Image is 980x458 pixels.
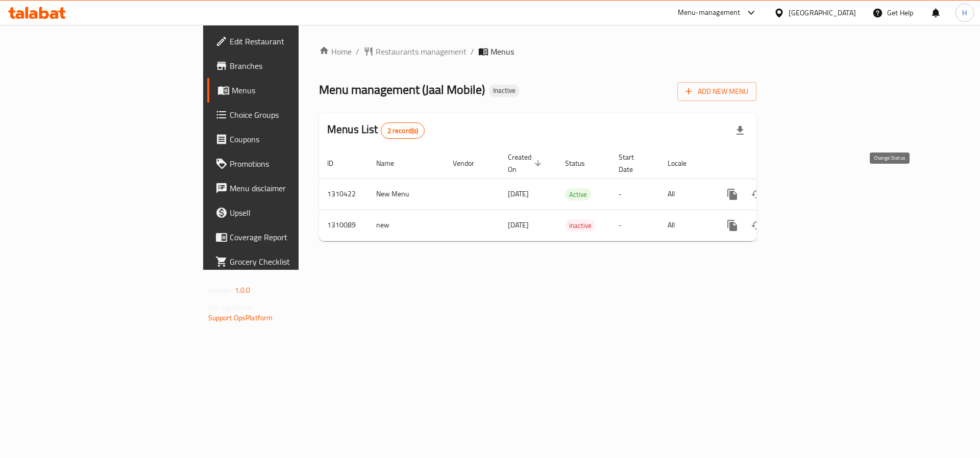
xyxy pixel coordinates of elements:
[207,54,367,78] a: Branches
[207,225,367,249] a: Coverage Report
[489,85,520,97] div: Inactive
[610,210,659,241] td: -
[728,118,752,143] div: Export file
[230,60,359,72] span: Branches
[207,127,367,151] a: Coupons
[207,29,367,54] a: Edit Restaurant
[207,151,367,176] a: Promotions
[678,7,741,19] div: Menu-management
[565,157,598,169] span: Status
[368,179,445,210] td: New Menu
[659,179,712,210] td: All
[230,231,359,243] span: Coverage Report
[565,220,596,232] span: Inactive
[319,148,826,241] table: enhanced table
[668,157,700,169] span: Locale
[368,210,445,241] td: new
[565,188,591,200] div: Active
[619,151,647,175] span: Start Date
[230,158,359,170] span: Promotions
[230,182,359,194] span: Menu disclaimer
[208,301,255,314] span: Get support on:
[659,210,712,241] td: All
[745,213,769,238] button: Change Status
[685,85,748,98] span: Add New Menu
[208,284,233,297] span: Version:
[207,176,367,200] a: Menu disclaimer
[565,189,591,200] span: Active
[962,7,967,18] span: H
[508,187,529,200] span: [DATE]
[230,207,359,219] span: Upsell
[720,182,745,207] button: more
[319,78,485,101] span: Menu management ( Jaal Mobile )
[207,78,367,103] a: Menus
[789,7,856,18] div: [GEOGRAPHIC_DATA]
[453,157,487,169] span: Vendor
[565,219,596,232] div: Inactive
[720,213,745,238] button: more
[712,148,826,179] th: Actions
[327,122,425,139] h2: Menus List
[230,133,359,145] span: Coupons
[207,249,367,274] a: Grocery Checklist
[491,45,514,58] span: Menus
[207,200,367,225] a: Upsell
[207,103,367,127] a: Choice Groups
[230,35,359,47] span: Edit Restaurant
[381,122,425,139] div: Total records count
[319,45,756,58] nav: breadcrumb
[230,109,359,121] span: Choice Groups
[232,84,359,96] span: Menus
[235,284,251,297] span: 1.0.0
[381,126,425,136] span: 2 record(s)
[327,157,347,169] span: ID
[376,157,407,169] span: Name
[677,82,756,101] button: Add New Menu
[508,218,529,232] span: [DATE]
[610,179,659,210] td: -
[508,151,545,175] span: Created On
[363,45,467,58] a: Restaurants management
[230,256,359,268] span: Grocery Checklist
[376,45,467,58] span: Restaurants management
[471,45,474,58] li: /
[489,86,520,95] span: Inactive
[208,311,273,324] a: Support.OpsPlatform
